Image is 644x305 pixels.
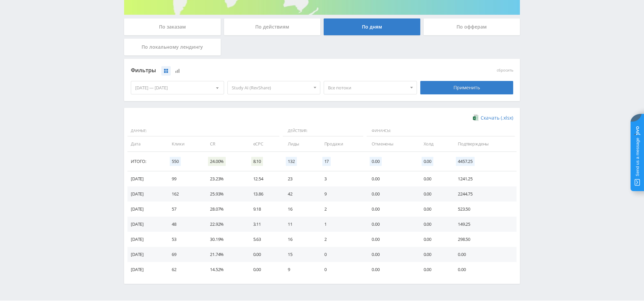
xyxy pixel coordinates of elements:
td: 0.00 [365,171,417,186]
td: [DATE] [127,232,165,247]
td: 298.50 [451,232,517,247]
td: 21.74% [203,247,246,262]
span: Все потоки [328,81,407,94]
td: 9 [318,186,365,202]
td: Холд [417,136,451,151]
span: 17 [322,157,331,166]
td: [DATE] [127,217,165,232]
td: 0.00 [417,262,451,277]
td: 53 [165,232,203,247]
td: 1241.25 [451,171,517,186]
td: 0.00 [365,232,417,247]
td: 2244.75 [451,186,517,202]
td: Подтверждены [451,136,517,151]
div: Фильтры [131,66,417,76]
td: 0.00 [451,262,517,277]
td: 1 [318,217,365,232]
button: сбросить [497,68,513,73]
div: По дням [324,18,420,35]
span: Скачать (.xlsx) [481,115,513,121]
td: 0.00 [365,186,417,202]
td: Итого: [127,152,165,171]
td: [DATE] [127,247,165,262]
td: 0.00 [365,202,417,217]
td: Продажи [318,136,365,151]
td: 0.00 [247,247,281,262]
td: 16 [281,232,317,247]
td: 0.00 [365,262,417,277]
span: 132 [286,157,297,166]
span: 0.00 [422,157,433,166]
div: [DATE] — [DATE] [131,81,224,94]
td: 30.19% [203,232,246,247]
td: 3 [318,171,365,186]
td: 12.54 [247,171,281,186]
div: По заказам [124,18,221,35]
span: 0.00 [370,157,381,166]
td: 15 [281,247,317,262]
div: Применить [420,81,514,94]
td: 0.00 [247,262,281,277]
td: [DATE] [127,202,165,217]
td: 16 [281,202,317,217]
td: 0.00 [417,186,451,202]
td: 2 [318,202,365,217]
td: 0.00 [417,247,451,262]
a: Скачать (.xlsx) [473,115,513,121]
div: По действиям [224,18,321,35]
td: 13.86 [247,186,281,202]
td: Клики [165,136,203,151]
td: 48 [165,217,203,232]
td: 9.18 [247,202,281,217]
td: eCPC [247,136,281,151]
img: xlsx [473,114,479,121]
span: 550 [170,157,181,166]
td: 0 [318,247,365,262]
td: 162 [165,186,203,202]
td: 28.07% [203,202,246,217]
td: 0.00 [417,232,451,247]
span: 4457.25 [456,157,475,166]
td: 0.00 [365,217,417,232]
td: 57 [165,202,203,217]
td: 99 [165,171,203,186]
td: CR [203,136,246,151]
td: 523.50 [451,202,517,217]
td: 0 [318,262,365,277]
td: 3.11 [247,217,281,232]
td: Дата [127,136,165,151]
td: 0.00 [365,247,417,262]
td: Лиды [281,136,317,151]
div: По офферам [424,18,520,35]
span: Финансы: [367,125,515,137]
td: 0.00 [417,217,451,232]
td: 9 [281,262,317,277]
td: 62 [165,262,203,277]
span: Действия: [283,125,363,137]
td: 0.00 [417,171,451,186]
td: 23 [281,171,317,186]
td: 23.23% [203,171,246,186]
td: [DATE] [127,186,165,202]
td: 11 [281,217,317,232]
td: 69 [165,247,203,262]
td: 149.25 [451,217,517,232]
span: 8.10 [251,157,263,166]
span: 24.00% [208,157,226,166]
td: 22.92% [203,217,246,232]
td: 14.52% [203,262,246,277]
td: 0.00 [451,247,517,262]
div: По локальному лендингу [124,39,221,55]
td: 5.63 [247,232,281,247]
td: 42 [281,186,317,202]
td: 25.93% [203,186,246,202]
td: Отменены [365,136,417,151]
span: Данные: [127,125,279,137]
span: Study AI (RevShare) [232,81,310,94]
td: 0.00 [417,202,451,217]
td: 2 [318,232,365,247]
td: [DATE] [127,171,165,186]
td: [DATE] [127,262,165,277]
